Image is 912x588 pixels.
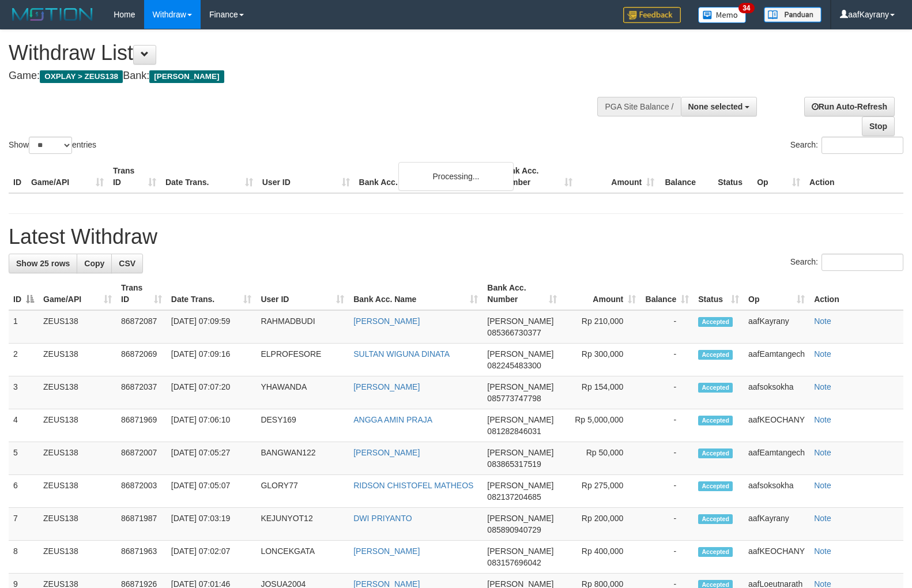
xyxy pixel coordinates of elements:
[814,546,831,556] a: Note
[256,442,349,475] td: BANGWAN122
[116,541,167,574] td: 86871963
[353,481,473,490] a: RIDSON CHISTOFEL MATHEOS
[487,328,541,337] span: Copy 085366730377 to clipboard
[487,546,553,556] span: [PERSON_NAME]
[577,160,659,193] th: Amount
[84,259,104,268] span: Copy
[698,547,733,557] span: Accepted
[9,508,39,541] td: 7
[821,137,903,154] input: Search:
[862,116,895,136] a: Stop
[256,376,349,409] td: YHAWANDA
[814,382,831,391] a: Note
[487,459,541,469] span: Copy 083865317519 to clipboard
[744,277,809,310] th: Op: activate to sort column ascending
[39,508,116,541] td: ZEUS138
[487,525,541,534] span: Copy 085890940729 to clipboard
[167,508,257,541] td: [DATE] 07:03:19
[752,160,805,193] th: Op
[9,376,39,409] td: 3
[9,42,597,65] h1: Withdraw List
[561,409,640,442] td: Rp 5,000,000
[39,344,116,376] td: ZEUS138
[353,382,420,391] a: [PERSON_NAME]
[353,415,432,424] a: ANGGA AMIN PRAJA
[744,409,809,442] td: aafKEOCHANY
[116,475,167,508] td: 86872003
[167,541,257,574] td: [DATE] 07:02:07
[640,277,694,310] th: Balance: activate to sort column ascending
[738,3,754,13] span: 34
[256,541,349,574] td: LONCEKGATA
[9,344,39,376] td: 2
[698,317,733,327] span: Accepted
[814,415,831,424] a: Note
[39,310,116,344] td: ZEUS138
[561,344,640,376] td: Rp 300,000
[9,277,39,310] th: ID: activate to sort column descending
[713,160,752,193] th: Status
[256,310,349,344] td: RAHMADBUDI
[39,475,116,508] td: ZEUS138
[495,160,577,193] th: Bank Acc. Number
[355,160,496,193] th: Bank Acc. Name
[487,492,541,502] span: Copy 082137204685 to clipboard
[640,475,694,508] td: -
[167,442,257,475] td: [DATE] 07:05:27
[640,344,694,376] td: -
[487,415,553,424] span: [PERSON_NAME]
[256,409,349,442] td: DESY169
[353,546,420,556] a: [PERSON_NAME]
[353,349,450,359] a: SULTAN WIGUNA DINATA
[27,160,108,193] th: Game/API
[698,350,733,360] span: Accepted
[744,475,809,508] td: aafsoksokha
[698,481,733,491] span: Accepted
[487,448,553,457] span: [PERSON_NAME]
[561,277,640,310] th: Amount: activate to sort column ascending
[561,376,640,409] td: Rp 154,000
[9,6,96,23] img: MOTION_logo.png
[256,277,349,310] th: User ID: activate to sort column ascending
[29,137,72,154] select: Showentries
[814,448,831,457] a: Note
[116,442,167,475] td: 86872007
[698,448,733,458] span: Accepted
[9,310,39,344] td: 1
[814,514,831,523] a: Note
[698,514,733,524] span: Accepted
[487,316,553,326] span: [PERSON_NAME]
[694,277,744,310] th: Status: activate to sort column ascending
[790,254,903,271] label: Search:
[688,102,743,111] span: None selected
[9,70,597,82] h4: Game: Bank:
[256,475,349,508] td: GLORY77
[353,316,420,326] a: [PERSON_NAME]
[640,442,694,475] td: -
[640,310,694,344] td: -
[487,349,553,359] span: [PERSON_NAME]
[805,160,903,193] th: Action
[256,508,349,541] td: KEJUNYOT12
[116,376,167,409] td: 86872037
[698,383,733,393] span: Accepted
[40,70,123,83] span: OXPLAY > ZEUS138
[39,277,116,310] th: Game/API: activate to sort column ascending
[744,541,809,574] td: aafKEOCHANY
[116,310,167,344] td: 86872087
[167,409,257,442] td: [DATE] 07:06:10
[814,481,831,490] a: Note
[744,310,809,344] td: aafKayrany
[597,97,680,116] div: PGA Site Balance /
[119,259,135,268] span: CSV
[9,137,96,154] label: Show entries
[167,310,257,344] td: [DATE] 07:09:59
[9,160,27,193] th: ID
[790,137,903,154] label: Search:
[487,361,541,370] span: Copy 082245483300 to clipboard
[116,508,167,541] td: 86871987
[77,254,112,273] a: Copy
[167,344,257,376] td: [DATE] 07:09:16
[9,475,39,508] td: 6
[9,442,39,475] td: 5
